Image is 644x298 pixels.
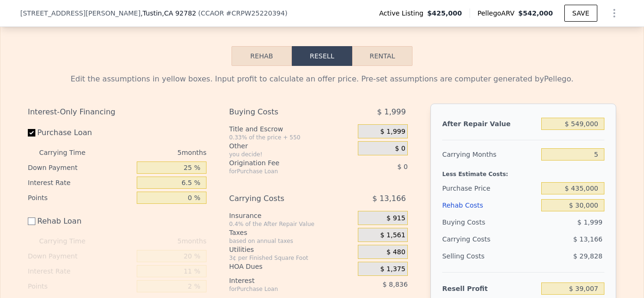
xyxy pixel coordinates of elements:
[28,124,133,141] label: Purchase Loan
[380,265,405,274] span: $ 1,375
[573,252,603,260] span: $ 29,828
[442,231,501,248] div: Carrying Costs
[442,248,537,265] div: Selling Costs
[39,234,100,249] div: Carrying Time
[229,141,354,151] div: Other
[379,8,427,18] span: Active Listing
[229,285,334,293] div: for Purchase Loan
[229,190,334,207] div: Carrying Costs
[229,245,354,254] div: Utilities
[229,220,354,228] div: 0.4% of the After Repair Value
[292,46,352,66] button: Resell
[231,46,292,66] button: Rehab
[578,218,603,226] span: $ 1,999
[442,280,537,297] div: Resell Profit
[229,151,354,158] div: you decide!
[229,211,354,220] div: Insurance
[28,213,133,230] label: Rehab Loan
[162,9,196,17] span: , CA 92782
[28,175,133,190] div: Interest Rate
[229,158,334,168] div: Origination Fee
[442,214,537,231] div: Buying Costs
[442,146,537,163] div: Carrying Months
[28,73,616,85] div: Edit the assumptions in yellow boxes. Input profit to calculate an offer price. Pre-set assumptio...
[229,124,354,134] div: Title and Escrow
[442,180,537,197] div: Purchase Price
[28,129,35,137] input: Purchase Loan
[28,160,133,175] div: Down Payment
[387,214,405,223] span: $ 915
[442,115,537,132] div: After Repair Value
[377,104,406,121] span: $ 1,999
[104,234,206,249] div: 5 months
[442,197,537,214] div: Rehab Costs
[28,217,35,225] input: Rehab Loan
[573,235,603,243] span: $ 13,166
[226,9,285,17] span: # CRPW25220394
[20,8,140,18] span: [STREET_ADDRESS][PERSON_NAME]
[478,8,519,18] span: Pellego ARV
[229,168,334,175] div: for Purchase Loan
[229,276,334,285] div: Interest
[198,8,287,18] div: ( )
[564,5,597,22] button: SAVE
[229,254,354,262] div: 3¢ per Finished Square Foot
[140,8,196,18] span: , Tustin
[380,128,405,136] span: $ 1,999
[380,231,405,240] span: $ 1,561
[229,104,334,121] div: Buying Costs
[229,262,354,271] div: HOA Dues
[387,248,405,257] span: $ 480
[201,9,224,17] span: CCAOR
[28,279,133,294] div: Points
[382,281,407,288] span: $ 8,836
[397,163,408,170] span: $ 0
[28,104,206,121] div: Interest-Only Financing
[442,163,604,180] div: Less Estimate Costs:
[28,249,133,264] div: Down Payment
[352,46,413,66] button: Rental
[104,145,206,160] div: 5 months
[39,145,100,160] div: Carrying Time
[518,9,553,17] span: $542,000
[395,145,405,153] span: $ 0
[605,4,624,23] button: Show Options
[28,264,133,279] div: Interest Rate
[229,237,354,245] div: based on annual taxes
[372,190,406,207] span: $ 13,166
[229,228,354,237] div: Taxes
[229,134,354,141] div: 0.33% of the price + 550
[28,190,133,205] div: Points
[427,8,462,18] span: $425,000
